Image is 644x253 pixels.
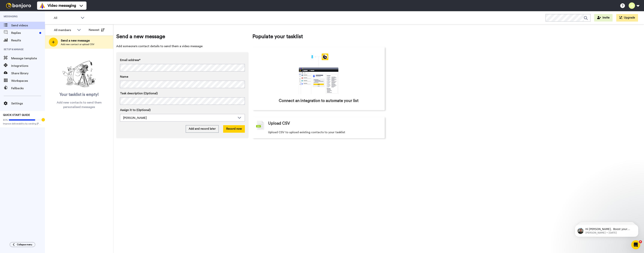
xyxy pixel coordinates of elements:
span: Replies [11,31,38,35]
img: csv-grey.png [256,121,264,130]
span: Fallbacks [11,86,45,91]
span: Populate your tasklist [252,33,385,40]
span: Send a new message [61,38,94,43]
span: Message template [11,56,45,61]
span: Your tasklist is empty! [60,92,99,97]
span: Connect an integration to automate your list [279,98,359,104]
span: Share library [11,71,45,76]
div: [PERSON_NAME] [123,116,236,120]
button: Upgrade [616,14,638,22]
span: QUICK START GUIDE [3,114,30,116]
span: Upload CSV to upload existing contacts to your tasklist [268,130,345,135]
span: All [54,16,79,20]
img: ready-set-action.png [60,59,98,89]
label: Email address* [120,58,245,62]
span: Add new contacts to send them personalised messages [51,100,108,109]
span: Collapse menu [17,243,32,246]
button: Invite [594,14,613,22]
div: Tooltip anchor [42,118,45,121]
button: Record now [223,125,245,133]
span: Workspaces [11,79,45,83]
span: 80% [3,118,8,121]
iframe: Intercom notifications message [569,217,644,243]
span: Upload CSV [268,121,290,126]
div: animation [291,54,347,94]
span: Add new contact or upload CSV [61,43,94,46]
span: Video messaging [48,3,76,8]
button: Collapse menu [10,242,35,247]
span: Send videos [11,23,45,28]
span: Results [11,38,45,43]
span: Integrations [11,64,45,68]
img: vm-color.svg [39,3,45,9]
span: 6 [639,240,642,243]
button: Newest [86,26,107,34]
div: All members [54,28,75,32]
label: Assign it to (Optional) [120,108,245,112]
span: Send a new message [116,33,249,40]
span: Name [120,74,128,79]
img: bj-logo-header-white.svg [4,3,33,8]
span: Add someone's contact details to send them a video message [116,44,249,48]
iframe: Intercom live chat [631,240,640,249]
span: Settings [11,101,45,106]
label: Task description (Optional) [120,91,245,96]
button: Add and record later [186,125,219,133]
span: Improve deliverability by sending [PERSON_NAME]’s from your own email [3,122,42,125]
